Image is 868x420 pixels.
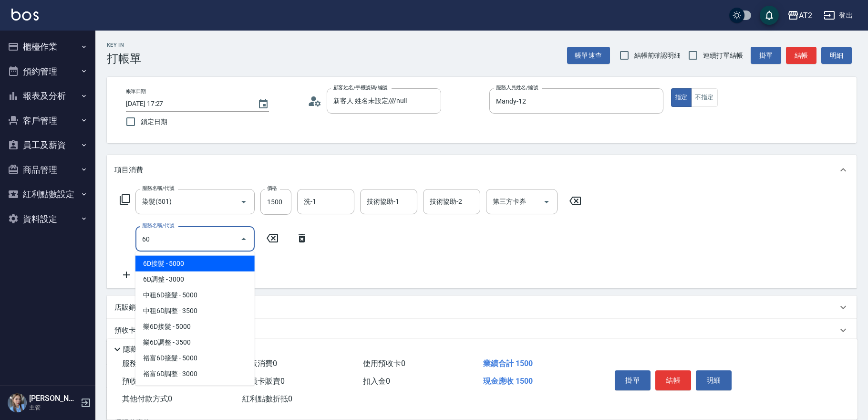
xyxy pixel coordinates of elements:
span: 中租6D調整 - 3500 [135,303,255,319]
span: 業績合計 1500 [483,359,533,368]
button: 掛單 [615,370,651,390]
label: 顧客姓名/手機號碼/編號 [333,84,388,91]
span: 連續打單結帳 [703,51,743,61]
input: YYYY/MM/DD hh:mm [126,96,248,112]
img: Logo [11,9,39,21]
div: 項目消費 [107,155,857,185]
p: 店販銷售 [114,303,143,313]
button: 登出 [820,7,857,24]
span: 會員卡販賣 0 [242,377,285,386]
span: 其他付款方式 0 [122,394,172,403]
button: save [760,6,779,25]
h5: [PERSON_NAME] [29,394,78,403]
span: 預收卡販賣 0 [122,377,165,386]
div: 店販銷售 [107,296,857,319]
button: 指定 [671,88,692,107]
span: 扣入金 0 [363,377,390,386]
p: 預收卡販賣 [114,325,150,336]
button: Choose date, selected date is 2025-08-15 [252,93,275,115]
button: 員工及薪資 [4,133,92,157]
span: 裕富6D接髮 - 5000 [135,350,255,366]
button: 預約管理 [4,59,92,84]
div: 預收卡販賣 [107,319,857,342]
button: Open [539,194,554,210]
span: 中租6D接髮 - 5000 [135,287,255,303]
label: 帳單日期 [126,88,146,95]
button: 明細 [821,47,852,64]
p: 主管 [29,403,78,412]
span: 樂6D接髮 - 5000 [135,319,255,335]
button: 紅利點數設定 [4,182,92,207]
button: 資料設定 [4,207,92,231]
button: 商品管理 [4,157,92,182]
button: 櫃檯作業 [4,34,92,59]
button: 客戶管理 [4,108,92,133]
label: 服務名稱/代號 [142,222,174,229]
button: Close [236,231,251,247]
span: 6D接髮 - 5000 [135,256,255,272]
button: 結帳 [655,370,691,390]
span: 樂6D調整 - 3500 [135,335,255,350]
h3: 打帳單 [107,52,141,65]
button: 不指定 [691,88,718,107]
button: AT2 [784,6,816,25]
button: 報表及分析 [4,84,92,108]
span: 結帳前確認明細 [634,51,681,61]
button: Open [236,194,251,210]
label: 價格 [267,185,277,192]
span: 6D調整 - 3000 [135,272,255,287]
button: 明細 [696,370,732,390]
span: 使用預收卡 0 [363,359,405,368]
span: 服務消費 1500 [122,359,170,368]
p: 項目消費 [114,165,143,175]
button: 掛單 [751,47,781,64]
h2: Key In [107,42,141,48]
span: 紅利點數折抵 0 [242,394,292,403]
span: 現金應收 1500 [483,377,533,386]
img: Person [8,393,27,412]
span: 鎖定日期 [141,117,167,127]
button: 結帳 [786,47,816,64]
label: 服務人員姓名/編號 [496,84,538,91]
p: 隱藏業績明細 [123,345,166,355]
span: 裕富6D調整 - 3000 [135,366,255,382]
div: AT2 [799,10,812,21]
label: 服務名稱/代號 [142,185,174,192]
button: 帳單速查 [567,47,610,64]
span: 店販消費 0 [242,359,277,368]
